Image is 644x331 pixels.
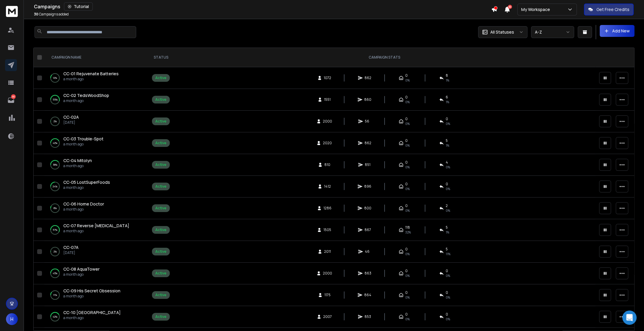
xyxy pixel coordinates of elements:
div: Campaigns [34,2,491,11]
span: 867 [365,228,371,232]
a: CC-07 Reverse [MEDICAL_DATA] [63,223,129,229]
span: 0 % [446,186,450,191]
span: 0 % [446,121,450,126]
td: 11%CC-09 His Secret Obsessiona month ago [44,284,148,306]
a: CC-04 Mitolyn [63,158,92,164]
span: CC-05 LostSuperFoods [63,179,110,185]
span: 864 [364,293,371,297]
span: 0 [405,182,408,186]
span: 853 [365,314,371,319]
span: CC-10 [GEOGRAPHIC_DATA] [63,310,121,315]
span: CC-07A [63,244,78,250]
span: 8 [446,73,448,78]
span: 851 [365,162,371,167]
span: 0 [405,95,408,100]
span: 800 [364,206,371,211]
button: H [6,313,18,325]
span: 118 [405,225,410,230]
p: 24 % [53,183,57,189]
p: 43 % [53,270,57,276]
span: 0% [405,100,410,104]
span: 2007 [323,314,332,319]
span: 0% [405,295,410,300]
td: 42%CC-03 Trouble-Spota month ago [44,132,148,154]
button: Add New [600,25,634,37]
span: 0% [405,208,410,213]
p: 12 % [53,75,57,81]
span: 0% [405,252,410,256]
p: a month ago [63,77,119,81]
td: 57%CC-07 Reverse [MEDICAL_DATA]a month ago [44,219,148,241]
td: 39%CC-04 Mitolyna month ago [44,154,148,176]
td: 55%CC-02 TedsWoodShopa month ago [44,89,148,111]
span: 2000 [323,119,332,124]
div: Active [155,314,167,319]
span: 11 % [446,252,450,256]
p: 42 % [53,314,57,320]
a: CC-02A [63,114,79,120]
span: 0 [405,247,408,252]
th: CAMPAIGN NAME [44,48,148,67]
span: 1551 [324,97,331,102]
span: 0% [405,273,410,278]
span: 0% [405,143,410,148]
td: 42%CC-10 [GEOGRAPHIC_DATA]a month ago [44,306,148,328]
td: 24%CC-05 LostSuperFoodsa month ago [44,176,148,197]
div: Active [155,228,167,232]
div: Active [155,141,167,145]
p: a month ago [63,98,109,103]
span: 0 % [446,317,450,321]
p: a month ago [63,185,110,190]
span: 0 [446,182,448,186]
td: 8%CC-06 Home Doctora month ago [44,197,148,219]
p: Get Free Credits [596,7,629,12]
a: 69 [5,94,17,106]
span: 0 [405,160,408,165]
button: Tutorial [64,2,93,11]
p: a month ago [63,229,129,233]
p: 8 % [54,205,57,211]
a: CC-01 Rejuvenate Batteries [63,71,119,77]
th: CAMPAIGN STATS [173,48,596,67]
span: 0% [405,121,410,126]
span: 1 % [446,78,449,83]
span: 0 [446,117,448,121]
p: a month ago [63,316,121,320]
span: 0 % [446,208,450,213]
span: 1175 [324,293,331,297]
span: 0% [405,78,410,83]
span: 0 [405,73,408,78]
span: 0 % [446,165,450,170]
div: Active [155,206,167,211]
a: CC-05 LostSuperFoods [63,179,110,185]
p: a month ago [63,164,92,168]
div: Active [155,249,167,254]
a: CC-03 Trouble-Spot [63,136,103,142]
p: a month ago [63,272,100,277]
a: CC-10 [GEOGRAPHIC_DATA] [63,310,121,316]
span: 46 [365,249,371,254]
td: 43%CC-08 AquaTowera month ago [44,263,148,284]
a: CC-02 TedsWoodShop [63,92,109,98]
span: 2 [446,203,448,208]
th: STATUS [148,48,173,67]
p: All Statuses [490,29,514,35]
td: 12%CC-01 Rejuvenate Batteriesa month ago [44,67,148,89]
div: Open Intercom Messenger [622,310,637,325]
span: CC-06 Home Doctor [63,201,104,207]
div: Active [155,293,167,297]
p: 39 % [53,162,57,168]
span: 0 [405,269,408,273]
span: 0% [405,186,410,191]
span: 50 [508,5,512,9]
span: 1072 [324,76,331,80]
span: 1412 [324,184,331,189]
span: 0 [446,290,448,295]
p: My Workspace [521,7,552,12]
span: CC-08 AquaTower [63,266,100,272]
span: CC-03 Trouble-Spot [63,136,103,142]
span: 5 [446,225,448,230]
a: CC-09 His Secret Obsession [63,288,120,294]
